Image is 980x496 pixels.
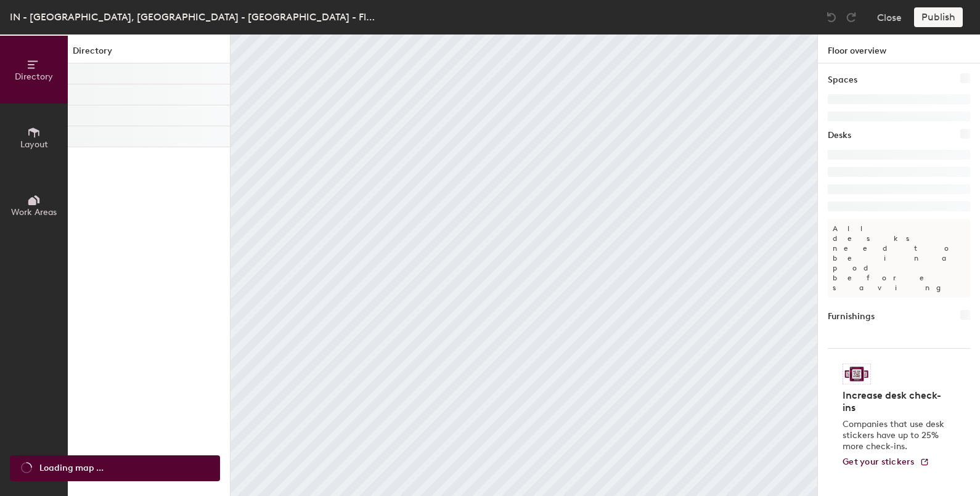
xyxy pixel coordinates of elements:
span: Get your stickers [843,457,915,467]
span: Work Areas [11,207,57,218]
h1: Furnishings [828,310,875,323]
img: Sticker logo [843,364,871,384]
h1: Desks [828,129,851,142]
canvas: Map [231,35,817,496]
p: Companies that use desk stickers have up to 25% more check-ins. [843,419,948,452]
h1: Floor overview [818,35,980,63]
h1: Spaces [828,73,857,87]
p: All desks need to be in a pod before saving [828,219,970,298]
h4: Increase desk check-ins [843,389,948,414]
h1: Directory [68,44,230,63]
span: Directory [15,71,53,82]
span: Layout [20,139,48,150]
img: Undo [825,11,838,23]
img: Redo [845,11,857,23]
button: Close [877,7,902,27]
div: IN - [GEOGRAPHIC_DATA], [GEOGRAPHIC_DATA] - [GEOGRAPHIC_DATA] - Floor 11 [10,9,380,25]
a: Get your stickers [843,457,929,468]
span: Loading map ... [39,461,104,475]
